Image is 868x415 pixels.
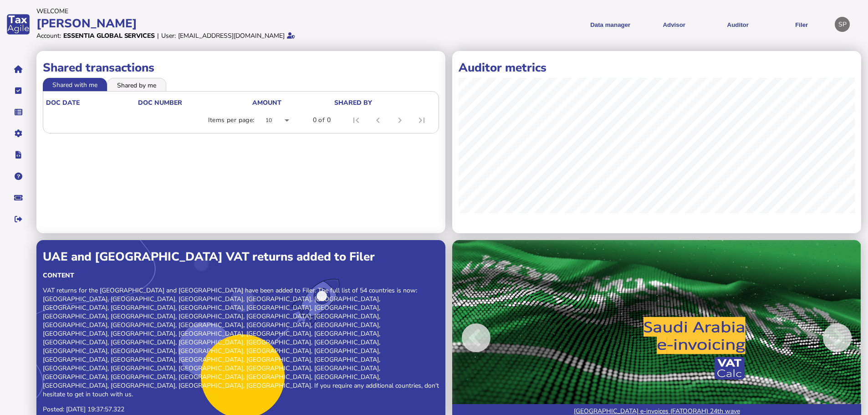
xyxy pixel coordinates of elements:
div: doc number [138,98,251,107]
div: Items per page: [208,116,255,125]
button: Raise a support ticket [9,188,28,207]
div: shared by [334,98,434,107]
div: Welcome [36,7,431,15]
button: Previous page [367,109,389,131]
div: Profile settings [835,17,850,32]
li: Shared by me [107,78,166,91]
div: 0 of 0 [313,116,331,125]
button: First page [345,109,367,131]
div: [PERSON_NAME] [36,15,431,31]
p: Posted: [DATE] 19:37:57.322 [43,405,439,414]
div: Content [43,271,439,280]
button: Shows a dropdown of Data manager options [582,13,639,36]
h1: Shared transactions [43,60,439,76]
button: Help pages [9,167,28,186]
button: Home [9,60,28,79]
button: Auditor [709,13,766,36]
button: Filer [773,13,830,36]
button: Tasks [9,81,28,100]
button: Data manager [9,102,28,122]
button: Sign out [9,210,28,229]
menu: navigate products [436,13,831,36]
button: Last page [411,109,433,131]
div: doc number [138,98,182,107]
div: | [157,31,159,40]
div: Essentia Global Services [63,31,155,40]
div: [EMAIL_ADDRESS][DOMAIN_NAME] [178,31,285,40]
button: Developer hub links [9,145,28,164]
div: shared by [334,98,372,107]
h1: Auditor metrics [459,60,855,76]
i: Data manager [15,112,22,113]
button: Shows a dropdown of VAT Advisor options [645,13,703,36]
i: Email verified [287,32,295,39]
div: doc date [46,98,80,107]
div: UAE and [GEOGRAPHIC_DATA] VAT returns added to Filer [43,249,439,265]
div: Account: [36,31,61,40]
li: Shared with me [43,78,107,91]
div: doc date [46,98,137,107]
button: Next page [389,109,411,131]
div: Amount [252,98,281,107]
div: Amount [252,98,333,107]
button: Manage settings [9,124,28,143]
div: User: [161,31,176,40]
p: VAT returns for the [GEOGRAPHIC_DATA] and [GEOGRAPHIC_DATA] have been added to Filer. The full li... [43,286,439,399]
